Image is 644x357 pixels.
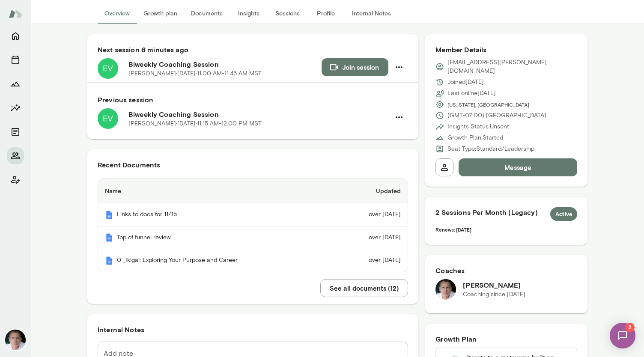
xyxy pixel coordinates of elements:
span: Renews: [DATE] [435,226,471,232]
h6: Member Details [435,45,577,55]
span: Active [550,210,577,219]
img: Mento [9,6,22,22]
th: Top of funnel review [98,226,334,250]
p: Joined [DATE] [447,78,484,86]
p: Last online [DATE] [447,89,496,98]
h6: Internal Notes [98,324,408,335]
h6: Previous session [98,95,408,105]
button: Profile [307,3,345,24]
h6: Growth Plan [435,334,577,344]
img: Mike Lane [435,279,456,300]
p: Growth Plan: Started [447,134,503,142]
img: Mento [105,256,113,265]
p: [PERSON_NAME] · [DATE] · 11:00 AM-11:45 AM MST [128,69,262,78]
button: Internal Notes [345,3,398,24]
h6: Biweekly Coaching Session [128,59,322,69]
button: Message [459,158,577,176]
button: Sessions [7,51,24,68]
h6: Recent Documents [98,160,408,170]
td: over [DATE] [334,249,408,272]
h6: Biweekly Coaching Session [128,109,390,119]
th: Name [98,179,334,203]
button: Sessions [268,3,307,24]
button: Documents [7,123,24,140]
h6: Next session 6 minutes ago [98,45,408,55]
button: Client app [7,171,24,188]
th: 0 _Ikigai: Exploring Your Purpose and Career [98,249,334,272]
p: [EMAIL_ADDRESS][PERSON_NAME][DOMAIN_NAME] [447,58,577,75]
button: Growth Plan [7,75,24,92]
button: Join session [322,58,388,76]
h6: Coaches [435,265,577,276]
button: Members [7,147,24,164]
button: Overview [98,3,137,24]
td: over [DATE] [334,226,408,250]
th: Updated [334,179,408,203]
button: Growth plan [137,3,184,24]
h6: [PERSON_NAME] [463,280,525,290]
button: Insights [7,99,24,116]
button: Documents [184,3,230,24]
td: over [DATE] [334,203,408,226]
img: Mike Lane [5,330,26,350]
p: Seat Type: Standard/Leadership [447,145,534,153]
h6: 2 Sessions Per Month (Legacy) [435,207,577,221]
button: Insights [230,3,268,24]
th: Links to docs for 11/15 [98,203,334,226]
span: [US_STATE], [GEOGRAPHIC_DATA] [447,101,529,108]
p: (GMT-07:00) [GEOGRAPHIC_DATA] [447,111,546,120]
button: See all documents (12) [320,279,408,297]
button: Home [7,27,24,45]
p: [PERSON_NAME] · [DATE] · 11:15 AM-12:00 PM MST [128,119,262,128]
p: Coaching since [DATE] [463,290,525,299]
img: Mento [105,233,113,242]
p: Insights Status: Unsent [447,122,509,131]
img: Mento [105,211,113,219]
